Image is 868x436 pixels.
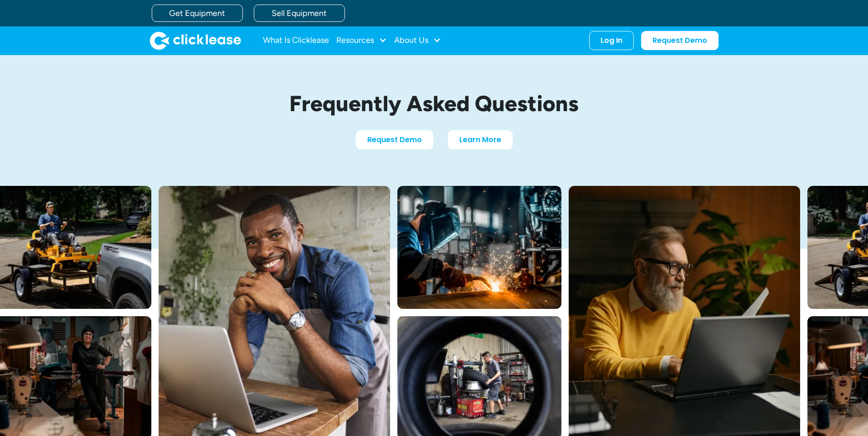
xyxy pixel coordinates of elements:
div: Log In [601,36,622,45]
img: Clicklease logo [150,31,241,50]
a: home [150,31,241,50]
a: Request Demo [641,31,719,50]
a: Get Equipment [152,5,243,22]
div: About Us [394,31,441,50]
div: Resources [336,31,387,50]
a: Sell Equipment [254,5,345,22]
h1: Frequently Asked Questions [220,92,648,116]
a: Request Demo [356,130,433,149]
a: Learn More [448,130,513,149]
a: What Is Clicklease [263,31,329,50]
img: A welder in a large mask working on a large pipe [397,186,561,309]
